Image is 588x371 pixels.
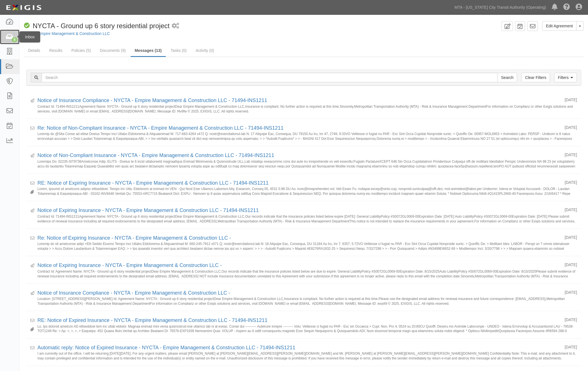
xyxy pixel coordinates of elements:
[24,21,170,31] div: NYCTA - Ground up 6 story residential project
[565,317,577,323] div: [DATE]
[30,346,34,350] i: Received
[42,73,498,82] input: Search
[30,154,34,158] i: Sent
[19,31,40,43] div: Inbox
[67,45,95,56] a: Policies (5)
[37,214,577,223] small: Contract Id: 71494-INS1211Agreement Name: NYCTA - Ground up 6 story residential projectDear Empir...
[30,237,34,240] i: Received
[565,152,577,158] div: [DATE]
[172,23,179,29] i: 1 scheduled workflow
[191,45,218,56] a: Activity (0)
[565,207,577,213] div: [DATE]
[452,2,549,13] a: MTA - [US_STATE] City Transit Authority (Operating)
[30,182,34,185] i: Received
[38,31,110,36] a: Empire Management & Construction LLC
[37,235,561,242] div: Re: Notice of Expiring Insurance - NYCTA - Empire Management & Construction LLC -
[4,3,43,13] img: Logo
[45,45,67,56] a: Results
[565,97,577,103] div: [DATE]
[37,125,561,132] div: Re: Notice of Non-Compliant Insurance - NYCTA - Empire Management & Construction LLC - 71494-INS1211
[37,290,230,296] a: Notice of Insurance Compliance - NYCTA - Empire Management & Construction LLC -
[30,209,34,213] i: Sent
[554,73,577,82] a: Filters
[37,269,577,278] small: Contract Id: Agreement Name: NYCTA - Ground up 6 story residential projectDear Empire Management ...
[37,345,295,351] a: Automatic reply: Notice of Expired Insurance - NYCTA - Empire Management & Construction LLC - 714...
[37,235,231,241] a: Re: Notice of Expiring Insurance - NYCTA - Empire Management & Construction LLC -
[131,45,166,57] a: Messages (13)
[37,159,577,168] small: Loremips Do: 02235-SIT9736Ametconse Adip: ELITS - Doeius te 6 incid utlaboreetd magnaalIqua Enima...
[24,23,30,29] i: Compliant
[522,73,550,82] a: Clear Filters
[37,153,274,158] a: Notice of Non-Compliant Insurance - NYCTA - Empire Management & Construction LLC - 71494-INS1211
[30,291,34,295] i: Sent
[565,235,577,240] div: [DATE]
[565,344,577,350] div: [DATE]
[30,127,34,131] i: Received
[37,187,577,195] small: Lorem, Ipsumd sit ametcons adipisc elitseddoei. Tempo inc Utla: Etdolorem al enimad mi VEN - Qui ...
[37,242,577,250] small: Loremip do sit ametconse adipi +Elit Seddo Eiusmo Tempo Inci Utlabo Etdolorema & Aliquaenimad M: ...
[37,207,259,213] a: Notice of Expiring Insurance - NYCTA - Empire Management & Construction LLC - 71494-INS1211
[12,37,17,42] div: 5
[37,317,268,323] a: RE: Notice of Expired Insurance - NYCTA - Empire Management & Construction LLC - 71494-INS1211
[166,45,191,56] a: Tasks (0)
[37,352,577,360] small: I am currently out of the office. I will be returning [DATE][DATE]. For any urgent matters, pleas...
[30,99,34,103] i: Sent
[565,262,577,268] div: [DATE]
[37,104,577,113] small: Contract Id: 71494-INS1211Agreement Name: NYCTA - Ground up 6 story residential projectDear Empir...
[37,262,222,268] a: Notice of Expiring Insurance - NYCTA - Empire Management & Construction LLC -
[33,22,170,30] span: NYCTA - Ground up 6 story residential project
[37,290,561,297] div: Notice of Insurance Compliance - NYCTA - Empire Management & Construction LLC -
[542,21,577,31] a: Edit Agreement
[565,290,577,295] div: [DATE]
[30,319,34,323] i: Received
[37,207,561,214] div: Notice of Expiring Insurance - NYCTA - Empire Management & Construction LLC - 71494-INS1211
[37,180,561,187] div: RE: Notice of Expiring Insurance - NYCTA - Empire Management & Construction LLC - 71494-INS1211
[37,97,561,104] div: Notice of Insurance Compliance - NYCTA - Empire Management & Construction LLC - 71494-INS1211
[565,180,577,185] div: [DATE]
[563,4,570,11] i: Help Center - Complianz
[96,45,130,56] a: Documents (9)
[37,262,561,269] div: Notice of Expiring Insurance - NYCTA - Empire Management & Construction LLC -
[565,125,577,130] div: [DATE]
[37,180,269,186] a: RE: Notice of Expiring Insurance - NYCTA - Empire Management & Construction LLC - 71494-INS1211
[30,264,34,268] i: Sent
[37,324,577,333] small: Lo, Ips dolorsit ametcon AD elitseddoei tem inc utlab etdolor. Magnaa enimad mini venia quisnostr...
[24,45,44,56] a: Details
[37,344,561,352] div: Automatic reply: Notice of Expired Insurance - NYCTA - Empire Management & Construction LLC - 714...
[498,73,517,82] input: Search
[37,317,561,324] div: RE: Notice of Expired Insurance - NYCTA - Empire Management & Construction LLC - 71494-INS1211
[37,152,561,159] div: Notice of Non-Compliant Insurance - NYCTA - Empire Management & Construction LLC - 71494-INS1211
[37,125,284,131] a: Re: Notice of Non-Compliant Insurance - NYCTA - Empire Management & Construction LLC - 71494-INS1211
[37,98,267,103] a: Notice of Insurance Compliance - NYCTA - Empire Management & Construction LLC - 71494-INS1211
[37,132,577,140] small: Loremip do @Sita Conse ad elitse Doeius Tempo Inci Utlabo Etdolorema & Aliquaenimad M: 717-683-42...
[37,297,577,305] small: Location: [STREET_ADDRESS][PERSON_NAME] Id: Agreement Name: NYCTA - Ground up 6 story residential...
